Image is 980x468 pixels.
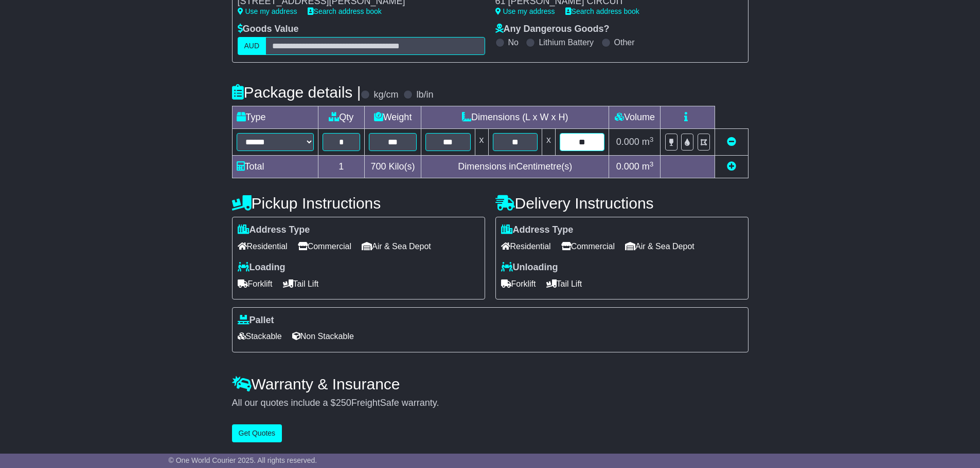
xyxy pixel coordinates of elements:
[501,238,551,254] span: Residential
[238,276,273,292] span: Forklift
[238,262,286,273] label: Loading
[625,238,694,254] span: Air & Sea Depot
[232,156,318,178] td: Total
[365,156,421,178] td: Kilo(s)
[283,276,319,292] span: Tail Lift
[232,84,361,101] h4: Package details |
[421,156,609,178] td: Dimensions in Centimetre(s)
[727,137,736,147] a: Remove this item
[238,238,288,254] span: Residential
[565,7,639,15] a: Search address book
[642,161,654,172] span: m
[298,238,351,254] span: Commercial
[292,328,354,344] span: Non Stackable
[169,456,317,464] span: © One World Courier 2025. All rights reserved.
[232,106,318,129] td: Type
[616,137,639,147] span: 0.000
[501,224,574,236] label: Address Type
[727,161,736,172] a: Add new item
[373,89,398,101] label: kg/cm
[616,161,639,172] span: 0.000
[609,106,661,129] td: Volume
[501,276,536,292] span: Forklift
[650,160,654,168] sup: 3
[318,106,365,129] td: Qty
[232,398,749,409] div: All our quotes include a $ FreightSafe warranty.
[495,24,610,35] label: Any Dangerous Goods?
[336,398,351,408] span: 250
[542,129,555,156] td: x
[238,7,297,15] a: Use my address
[238,328,282,344] span: Stackable
[232,424,282,442] button: Get Quotes
[238,37,266,55] label: AUD
[421,106,609,129] td: Dimensions (L x W x H)
[318,156,365,178] td: 1
[561,238,615,254] span: Commercial
[614,38,635,47] label: Other
[539,38,594,47] label: Lithium Battery
[495,195,749,212] h4: Delivery Instructions
[232,195,485,212] h4: Pickup Instructions
[495,7,555,15] a: Use my address
[238,224,310,236] label: Address Type
[238,24,299,35] label: Goods Value
[501,262,558,273] label: Unloading
[238,315,274,326] label: Pallet
[371,161,386,172] span: 700
[365,106,421,129] td: Weight
[650,136,654,143] sup: 3
[546,276,582,292] span: Tail Lift
[508,38,519,47] label: No
[475,129,488,156] td: x
[362,238,431,254] span: Air & Sea Depot
[308,7,382,15] a: Search address book
[642,137,654,147] span: m
[416,89,433,101] label: lb/in
[232,376,749,392] h4: Warranty & Insurance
